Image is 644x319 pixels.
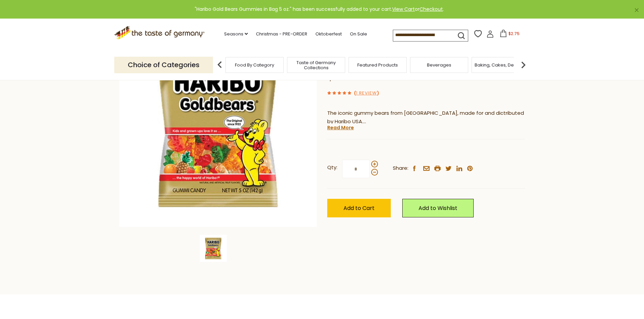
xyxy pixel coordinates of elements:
[475,62,527,68] a: Baking, Cakes, Desserts
[342,160,370,178] input: Qty:
[635,8,639,12] a: ×
[213,58,226,72] img: previous arrow
[224,30,248,38] a: Seasons
[350,30,367,38] a: On Sale
[327,163,337,172] strong: Qty:
[119,29,317,227] img: Haribo Gold Bears Gummies in Bag
[392,6,415,12] a: View Cart
[427,62,451,68] a: Beverages
[420,6,443,12] a: Checkout
[235,62,274,68] a: Food By Category
[327,124,354,131] a: Read More
[289,60,343,70] a: Taste of Germany Collections
[517,58,530,72] img: next arrow
[200,235,227,262] img: Haribo Gold Bears Gummies in Bag
[343,204,375,212] span: Add to Cart
[315,30,342,38] a: Oktoberfest
[327,109,525,126] p: The iconic gummy bears from [GEOGRAPHIC_DATA], made for and dictributed by Haribo USA.
[393,164,408,172] span: Share:
[495,30,524,40] button: $2.75
[402,199,474,217] a: Add to Wishlist
[5,5,633,13] div: "Haribo Gold Bears Gummies in Bag 5 oz." has been successfully added to your cart. or .
[357,62,398,68] a: Featured Products
[508,31,520,36] span: $2.75
[354,90,379,96] span: ( )
[327,199,391,217] button: Add to Cart
[114,57,213,73] p: Choice of Categories
[256,30,307,38] a: Christmas - PRE-ORDER
[356,90,377,97] a: 1 Review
